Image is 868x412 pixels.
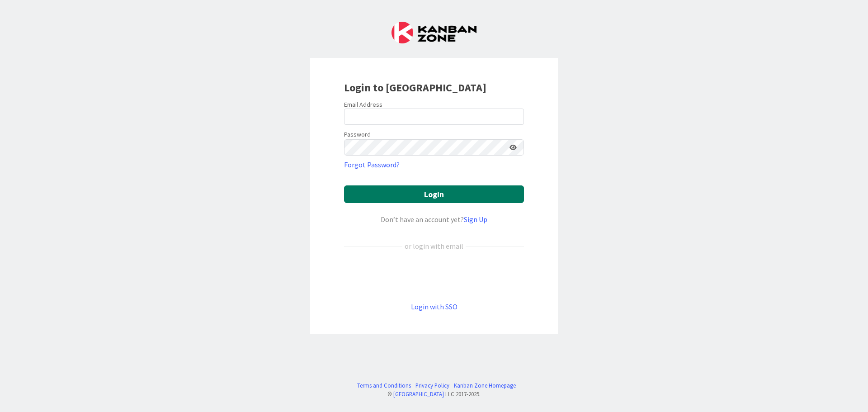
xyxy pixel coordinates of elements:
a: Forgot Password? [344,159,400,170]
div: Don’t have an account yet? [344,214,524,225]
iframe: Sign in with Google Button [340,266,528,286]
a: Login with SSO [411,302,458,311]
button: Login [344,185,524,203]
div: or login with email [402,241,466,251]
b: Login to [GEOGRAPHIC_DATA] [344,81,486,95]
label: Email Address [344,100,382,109]
a: Kanban Zone Homepage [454,381,516,390]
a: Sign Up [464,215,487,224]
a: Privacy Policy [415,381,449,390]
a: Terms and Conditions [357,381,411,390]
a: [GEOGRAPHIC_DATA] [393,390,444,398]
div: © LLC 2017- 2025 . [353,390,516,398]
label: Password [344,130,371,139]
img: Kanban Zone [392,22,476,43]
